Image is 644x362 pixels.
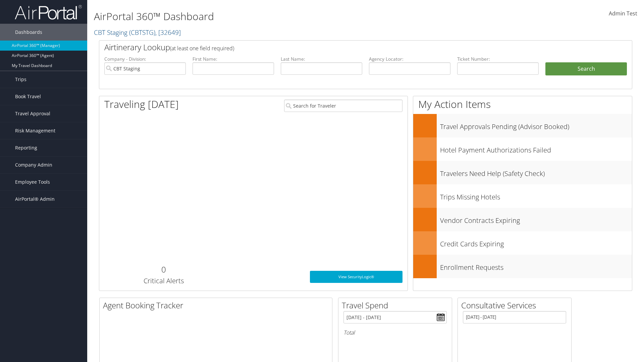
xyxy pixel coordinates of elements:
label: Company - Division: [104,56,186,62]
h3: Vendor Contracts Expiring [440,213,632,225]
h2: Agent Booking Tracker [103,300,332,311]
span: Travel Approval [15,105,50,122]
h3: Travel Approvals Pending (Advisor Booked) [440,119,632,131]
label: Ticket Number: [457,56,539,62]
a: CBT Staging [94,28,181,37]
h1: AirPortal 360™ Dashboard [94,9,456,23]
span: Reporting [15,139,37,156]
span: Dashboards [15,24,42,41]
span: Admin Test [609,10,637,17]
a: Enrollment Requests [413,255,632,278]
h3: Enrollment Requests [440,259,632,272]
a: Trips Missing Hotels [413,184,632,208]
h3: Hotel Payment Authorizations Failed [440,142,632,155]
a: Admin Test [609,3,637,24]
span: Risk Management [15,122,55,139]
span: Employee Tools [15,174,50,190]
h3: Critical Alerts [104,276,223,286]
label: Agency Locator: [369,56,450,62]
h2: Travel Spend [342,300,452,311]
span: ( CBTSTG ) [129,28,155,37]
a: Travelers Need Help (Safety Check) [413,161,632,184]
label: Last Name: [281,56,362,62]
a: Credit Cards Expiring [413,231,632,255]
span: (at least one field required) [170,45,234,52]
a: Travel Approvals Pending (Advisor Booked) [413,114,632,137]
span: Trips [15,71,26,88]
a: Hotel Payment Authorizations Failed [413,137,632,161]
h3: Credit Cards Expiring [440,236,632,249]
a: View SecurityLogic® [310,271,402,283]
h6: Total [343,329,447,336]
a: Vendor Contracts Expiring [413,208,632,231]
span: Company Admin [15,157,52,173]
label: First Name: [193,56,274,62]
h1: My Action Items [413,97,632,111]
h3: Trips Missing Hotels [440,189,632,202]
h2: 0 [104,264,223,275]
img: airportal-logo.png [15,4,82,20]
span: , [ 32649 ] [155,28,181,37]
span: Book Travel [15,88,41,105]
h2: Airtinerary Lookup [104,42,583,53]
span: AirPortal® Admin [15,191,55,207]
h2: Consultative Services [461,300,571,311]
h3: Travelers Need Help (Safety Check) [440,166,632,178]
h1: Traveling [DATE] [104,97,179,111]
button: Search [545,62,627,76]
input: Search for Traveler [284,100,402,112]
